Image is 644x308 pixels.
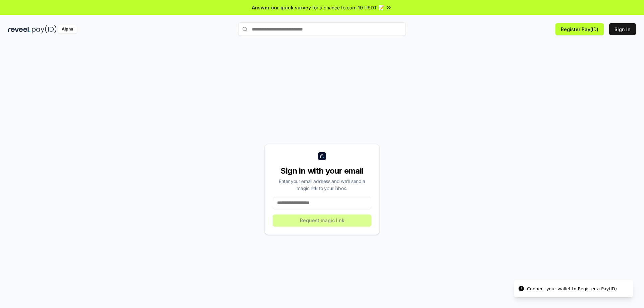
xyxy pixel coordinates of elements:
[609,23,636,35] button: Sign In
[252,4,311,11] span: Answer our quick survey
[312,4,384,11] span: for a chance to earn 10 USDT 📝
[527,286,617,292] div: Connect your wallet to Register a Pay(ID)
[555,23,604,35] button: Register Pay(ID)
[273,166,371,176] div: Sign in with your email
[8,25,31,34] img: reveel_dark
[318,152,326,160] img: logo_small
[32,25,57,34] img: pay_id
[58,25,77,34] div: Alpha
[273,178,371,192] div: Enter your email address and we’ll send a magic link to your inbox.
